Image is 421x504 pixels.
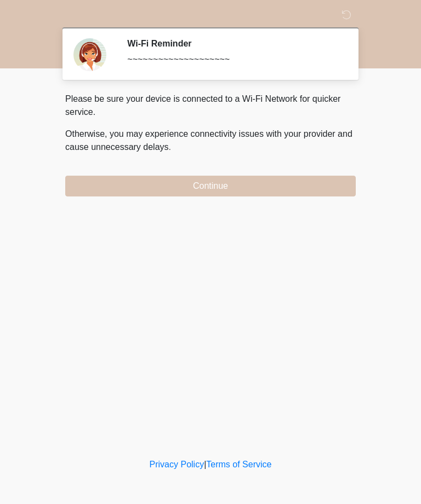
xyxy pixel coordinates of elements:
[65,92,356,119] p: Please be sure your device is connected to a Wi-Fi Network for quicker service.
[65,128,356,154] p: Otherwise, you may experience connectivity issues with your provider and cause unnecessary delays
[73,38,106,71] img: Agent Avatar
[206,460,271,469] a: Terms of Service
[150,460,204,469] a: Privacy Policy
[204,460,206,469] a: |
[127,38,339,49] h2: Wi-Fi Reminder
[54,8,69,22] img: Sm Skin La Laser Logo
[65,176,356,196] button: Continue
[127,53,339,66] div: ~~~~~~~~~~~~~~~~~~~~
[169,142,171,152] span: .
